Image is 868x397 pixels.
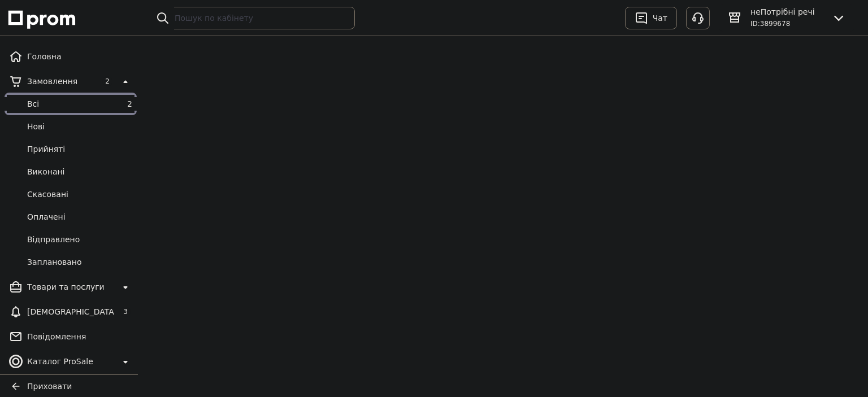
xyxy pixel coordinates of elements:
span: 2 [127,99,132,108]
div: Чат [650,10,670,27]
span: Всi [27,98,110,110]
span: 2 [102,76,112,86]
span: ID: 3899678 [750,20,790,28]
input: Пошук по кабінету [151,7,355,29]
span: Прийняті [27,143,132,155]
span: Замовлення [27,76,96,87]
span: неПотрібні речі [750,6,823,18]
button: Чат [625,7,677,29]
span: Виконані [27,166,132,177]
span: Каталог ProSale [27,356,114,367]
span: Заплановано [27,256,132,268]
span: Повідомлення [27,331,132,342]
span: Скасовані [27,189,132,200]
span: Оплачені [27,211,132,223]
span: [DEMOGRAPHIC_DATA] [27,306,114,317]
span: 3 [120,307,131,317]
span: Приховати [27,382,72,391]
span: Нові [27,121,132,132]
span: Головна [27,51,132,62]
span: Відправлено [27,234,132,245]
span: Товари та послуги [27,281,114,293]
